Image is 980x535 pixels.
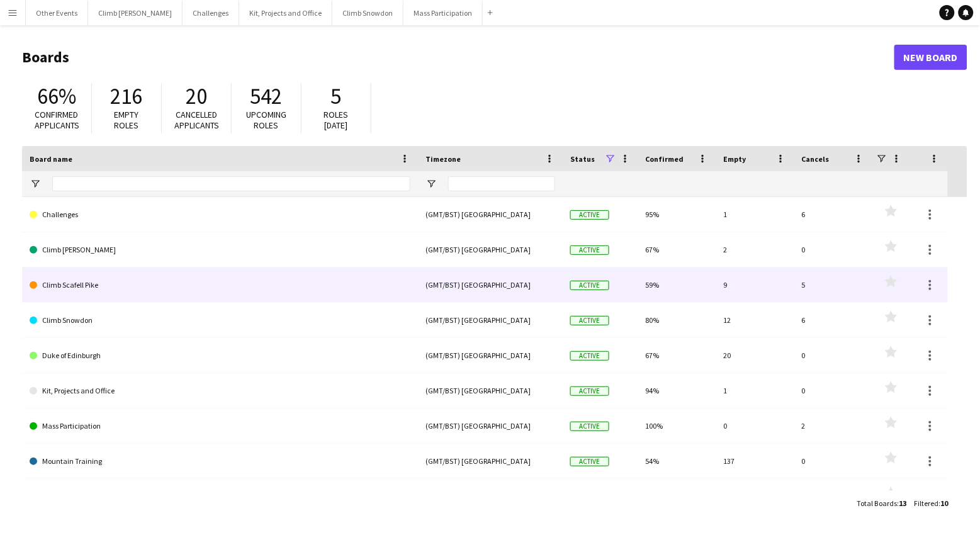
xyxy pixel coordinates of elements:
[331,82,342,110] span: 5
[570,154,595,164] span: Status
[716,479,794,514] div: 24
[794,373,872,408] div: 0
[794,232,872,267] div: 0
[183,1,239,25] button: Challenges
[30,303,410,338] a: Climb Snowdon
[941,498,949,508] span: 10
[30,154,72,164] span: Board name
[794,197,872,232] div: 6
[570,245,609,255] span: Active
[26,1,88,25] button: Other Events
[418,338,563,373] div: (GMT/BST) [GEOGRAPHIC_DATA]
[22,48,894,67] h1: Boards
[638,444,716,478] div: 54%
[638,338,716,373] div: 67%
[425,178,437,189] button: Open Filter Menu
[894,45,967,70] a: New Board
[899,498,907,508] span: 13
[638,408,716,443] div: 100%
[646,154,684,164] span: Confirmed
[570,457,609,466] span: Active
[570,386,609,396] span: Active
[716,267,794,302] div: 9
[716,338,794,373] div: 20
[403,1,483,25] button: Mass Participation
[418,479,563,514] div: (GMT/BST) [GEOGRAPHIC_DATA]
[418,267,563,302] div: (GMT/BST) [GEOGRAPHIC_DATA]
[30,444,410,479] a: Mountain Training
[570,316,609,325] span: Active
[570,351,609,361] span: Active
[115,109,139,131] span: Empty roles
[418,444,563,478] div: (GMT/BST) [GEOGRAPHIC_DATA]
[332,1,403,25] button: Climb Snowdon
[716,444,794,478] div: 137
[794,444,872,478] div: 0
[794,338,872,373] div: 0
[794,408,872,443] div: 2
[418,197,563,232] div: (GMT/BST) [GEOGRAPHIC_DATA]
[35,109,79,131] span: Confirmed applicants
[716,197,794,232] div: 1
[30,338,410,373] a: Duke of Edinburgh
[802,154,830,164] span: Cancels
[570,210,609,220] span: Active
[716,408,794,443] div: 0
[425,154,461,164] span: Timezone
[30,373,410,408] a: Kit, Projects and Office
[30,232,410,267] a: Climb [PERSON_NAME]
[638,479,716,514] div: 53%
[37,82,76,110] span: 66%
[111,82,143,110] span: 216
[570,281,609,290] span: Active
[52,176,410,191] input: Board name Filter Input
[246,109,286,131] span: Upcoming roles
[30,267,410,303] a: Climb Scafell Pike
[915,498,939,508] span: Filtered
[638,267,716,302] div: 59%
[638,373,716,408] div: 94%
[638,197,716,232] div: 95%
[638,232,716,267] div: 67%
[857,498,898,508] span: Total Boards
[448,176,555,191] input: Timezone Filter Input
[30,197,410,232] a: Challenges
[324,109,349,131] span: Roles [DATE]
[794,267,872,302] div: 5
[638,303,716,337] div: 80%
[30,178,41,189] button: Open Filter Menu
[857,491,907,515] div: :
[716,303,794,337] div: 12
[794,303,872,337] div: 6
[570,422,609,431] span: Active
[239,1,332,25] button: Kit, Projects and Office
[418,232,563,267] div: (GMT/BST) [GEOGRAPHIC_DATA]
[418,373,563,408] div: (GMT/BST) [GEOGRAPHIC_DATA]
[716,232,794,267] div: 2
[724,154,746,164] span: Empty
[716,373,794,408] div: 1
[88,1,183,25] button: Climb [PERSON_NAME]
[251,82,283,110] span: 542
[418,408,563,443] div: (GMT/BST) [GEOGRAPHIC_DATA]
[186,82,207,110] span: 20
[30,408,410,444] a: Mass Participation
[418,303,563,337] div: (GMT/BST) [GEOGRAPHIC_DATA]
[794,479,872,514] div: 1
[915,491,949,515] div: :
[30,479,410,514] a: Other Events
[174,109,219,131] span: Cancelled applicants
